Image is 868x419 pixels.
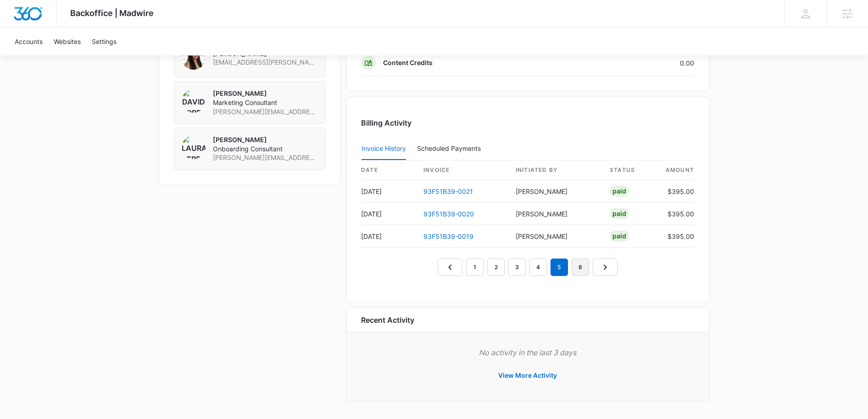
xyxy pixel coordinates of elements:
span: Onboarding Consultant [213,144,317,154]
nav: Pagination [438,259,618,276]
a: Next Page [593,259,618,276]
a: Websites [48,28,86,55]
span: [PERSON_NAME][EMAIL_ADDRESS][PERSON_NAME][DOMAIN_NAME] [213,153,317,162]
a: 93F51B39-0021 [423,187,473,195]
img: Laura Streeter [182,135,206,159]
td: $395.00 [657,203,694,225]
th: amount [657,160,694,180]
a: 93F51B39-0019 [423,232,473,240]
th: status [602,160,657,180]
div: Paid [610,186,629,197]
span: [PERSON_NAME][EMAIL_ADDRESS][PERSON_NAME][DOMAIN_NAME] [213,107,317,116]
td: $395.00 [657,225,694,248]
a: Previous Page [438,259,462,276]
div: Paid [610,208,629,219]
a: Settings [86,28,122,55]
td: [DATE] [361,203,416,225]
th: Initiated By [508,160,602,180]
span: Marketing Consultant [213,98,317,107]
div: Paid [610,231,629,242]
td: [DATE] [361,180,416,203]
p: No activity in the last 3 days [361,347,694,358]
p: [PERSON_NAME] [213,135,317,144]
p: [PERSON_NAME] [213,89,317,98]
a: Page 1 [466,259,484,276]
h3: Billing Activity [361,117,694,128]
a: Accounts [9,28,48,55]
td: [DATE] [361,225,416,248]
a: Page 6 [572,259,589,276]
em: 5 [551,259,568,276]
td: 0.00 [597,50,694,76]
button: View More Activity [489,364,566,386]
td: [PERSON_NAME] [508,180,602,203]
a: Page 3 [508,259,526,276]
p: Content Credits [383,58,433,67]
a: 93F51B39-0020 [423,210,474,218]
div: Scheduled Payments [417,145,484,152]
td: [PERSON_NAME] [508,203,602,225]
a: Page 2 [487,259,505,276]
th: invoice [416,160,508,180]
span: [EMAIL_ADDRESS][PERSON_NAME][DOMAIN_NAME] [213,58,317,67]
th: date [361,160,416,180]
span: Backoffice | Madwire [70,8,154,18]
button: Invoice History [362,138,406,160]
td: $395.00 [657,180,694,203]
a: Page 4 [529,259,547,276]
img: David Korecki [182,89,206,113]
img: Audriana Talamantes [182,46,206,70]
td: [PERSON_NAME] [508,225,602,248]
h6: Recent Activity [361,314,414,325]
